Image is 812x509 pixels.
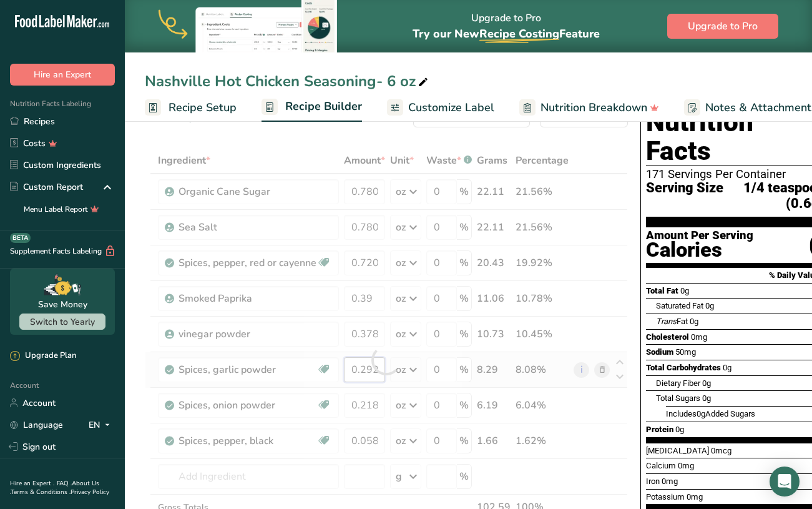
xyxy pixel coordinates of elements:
[662,477,678,486] span: 0mg
[89,417,115,432] div: EN
[702,393,711,403] span: 0g
[690,317,698,326] span: 0g
[646,492,685,502] span: Potassium
[479,26,559,41] span: Recipe Costing
[680,286,689,295] span: 0g
[656,317,677,326] i: Trans
[646,461,676,470] span: Calcium
[646,446,709,455] span: [MEDICAL_DATA]
[666,409,755,418] span: Includes Added Sugars
[408,99,494,116] span: Customize Label
[38,298,87,311] div: Save Money
[646,477,660,486] span: Iron
[646,241,753,259] div: Calories
[10,479,99,497] a: About Us .
[656,317,688,326] span: Fat
[646,332,689,342] span: Cholesterol
[646,286,678,295] span: Total Fat
[688,19,758,34] span: Upgrade to Pro
[10,233,31,243] div: BETA
[30,316,95,328] span: Switch to Yearly
[145,70,431,92] div: Nashville Hot Chicken Seasoning- 6 oz
[19,314,105,330] button: Switch to Yearly
[711,446,731,455] span: 0mcg
[656,378,700,388] span: Dietary Fiber
[10,64,115,86] button: Hire an Expert
[656,393,700,403] span: Total Sugars
[675,425,684,434] span: 0g
[519,94,659,122] a: Nutrition Breakdown
[145,94,237,122] a: Recipe Setup
[646,230,753,242] div: Amount Per Serving
[667,14,778,39] button: Upgrade to Pro
[10,414,63,436] a: Language
[57,479,72,488] a: FAQ .
[691,332,707,342] span: 0mg
[646,425,673,434] span: Protein
[646,363,721,372] span: Total Carbohydrates
[413,26,600,41] span: Try our New Feature
[646,180,723,211] span: Serving Size
[11,488,71,497] a: Terms & Conditions .
[678,461,694,470] span: 0mg
[723,363,731,372] span: 0g
[10,350,76,362] div: Upgrade Plan
[10,479,54,488] a: Hire an Expert .
[770,467,800,497] div: Open Intercom Messenger
[285,98,362,115] span: Recipe Builder
[697,409,705,418] span: 0g
[646,347,673,357] span: Sodium
[262,92,362,122] a: Recipe Builder
[169,99,237,116] span: Recipe Setup
[71,488,109,497] a: Privacy Policy
[541,99,647,116] span: Nutrition Breakdown
[656,301,703,310] span: Saturated Fat
[687,492,703,502] span: 0mg
[702,378,711,388] span: 0g
[675,347,696,357] span: 50mg
[10,180,83,194] div: Custom Report
[387,94,494,122] a: Customize Label
[413,1,600,52] div: Upgrade to Pro
[705,301,714,310] span: 0g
